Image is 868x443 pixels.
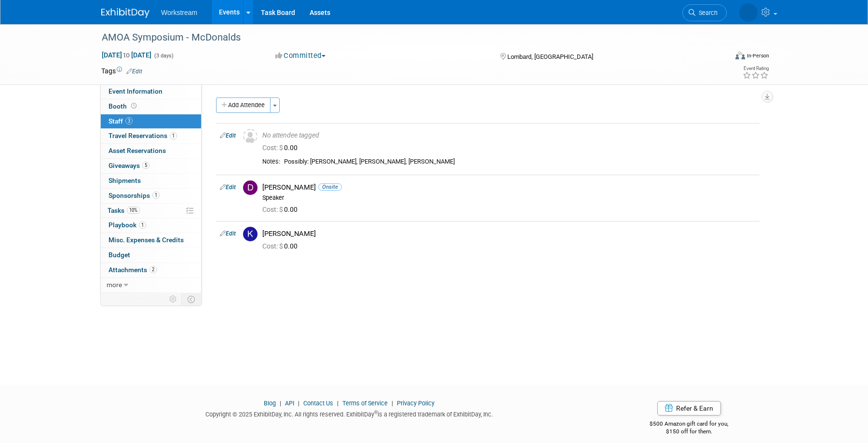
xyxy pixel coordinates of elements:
span: Giveaways [108,162,149,169]
span: 0.00 [262,206,301,213]
span: 3 [125,117,133,125]
span: Event Information [108,87,163,95]
a: Travel Reservations1 [101,129,201,143]
span: 2 [149,266,157,273]
img: Unassigned-User-Icon.png [243,129,258,143]
span: Booth [108,102,138,110]
span: Lombard, [GEOGRAPHIC_DATA] [507,53,593,60]
td: Tags [101,66,142,76]
div: Copyright © 2025 ExhibitDay, Inc. All rights reserved. ExhibitDay is a registered trademark of Ex... [101,408,597,419]
img: D.jpg [243,180,258,195]
a: Sponsorships1 [101,189,201,203]
span: Cost: $ [262,144,284,152]
a: Asset Reservations [101,144,201,158]
a: Giveaways5 [101,159,201,173]
span: 1 [152,192,160,199]
div: [PERSON_NAME] [262,183,756,192]
span: | [389,400,395,407]
div: Possibly: [PERSON_NAME], [PERSON_NAME], [PERSON_NAME] [284,158,756,166]
a: Search [682,4,727,21]
span: 1 [139,221,146,229]
span: Misc. Expenses & Credits [108,236,184,244]
span: 0.00 [262,144,301,152]
span: Asset Reservations [108,147,166,154]
a: Booth [101,99,201,114]
a: API [285,400,294,407]
a: Tasks10% [101,204,201,218]
div: Event Rating [743,66,769,71]
a: more [101,278,201,292]
span: Sponsorships [108,192,160,199]
span: 5 [142,162,149,169]
div: $500 Amazon gift card for you, [611,414,767,436]
sup: ® [374,410,378,415]
span: Workstream [161,9,197,16]
img: K.jpg [243,227,258,241]
span: more [107,281,122,289]
a: Privacy Policy [397,400,434,407]
a: Budget [101,248,201,263]
div: Event Format [670,50,769,65]
a: Misc. Expenses & Credits [101,233,201,248]
span: 0.00 [262,242,301,250]
div: [PERSON_NAME] [262,229,756,238]
img: ExhibitDay [101,8,149,18]
a: Staff3 [101,114,201,129]
span: to [122,51,131,59]
span: Tasks [108,207,140,214]
a: Playbook1 [101,218,201,233]
button: Committed [272,51,329,61]
span: Onsite [318,183,342,191]
span: Cost: $ [262,206,284,213]
a: Shipments [101,174,201,188]
a: Contact Us [303,400,333,407]
span: Playbook [108,221,146,229]
span: | [277,400,284,407]
span: | [335,400,341,407]
div: Notes: [262,158,280,166]
a: Attachments2 [101,263,201,277]
a: Refer & Earn [657,401,721,415]
img: Keira Wiele [739,3,758,22]
span: | [296,400,302,407]
td: Personalize Event Tab Strip [165,293,182,305]
span: Search [695,9,718,16]
span: 1 [170,132,177,139]
a: Event Information [101,84,201,99]
span: Booth not reserved yet [129,102,138,110]
span: Travel Reservations [108,132,177,139]
div: AMOA Symposium - McDonalds [98,29,712,46]
img: Format-Inperson.png [735,52,745,59]
a: Edit [220,132,236,139]
td: Toggle Event Tabs [182,293,202,305]
div: No attendee tagged [262,131,756,140]
a: Blog [264,400,276,407]
a: Edit [220,184,236,191]
div: In-Person [746,52,769,59]
button: Add Attendee [216,97,271,113]
span: Budget [108,251,130,259]
span: [DATE] [DATE] [101,51,152,59]
a: Edit [126,68,142,75]
span: Cost: $ [262,242,284,250]
span: Staff [108,117,133,125]
a: Edit [220,230,236,237]
span: 10% [127,207,140,214]
div: $150 off for them. [611,428,767,436]
span: (3 days) [153,53,174,59]
span: Shipments [108,177,141,184]
span: Attachments [108,266,157,274]
a: Terms of Service [342,400,388,407]
div: Speaker [262,194,756,202]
